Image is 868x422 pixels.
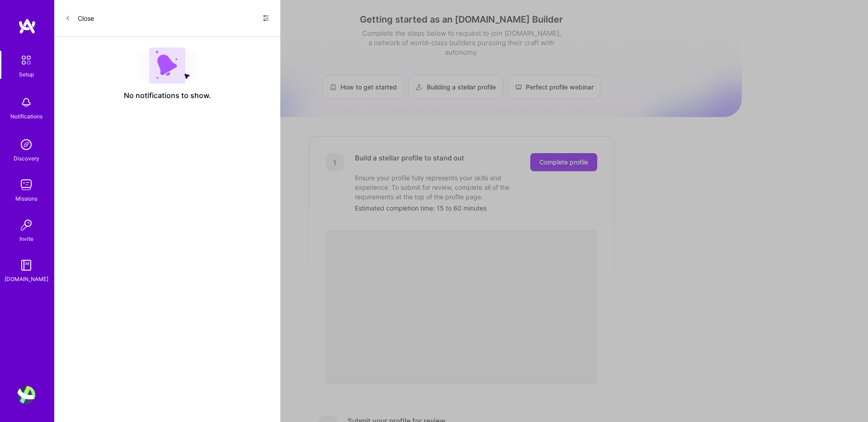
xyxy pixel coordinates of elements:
span: No notifications to show. [124,91,211,100]
img: User Avatar [17,386,35,404]
img: teamwork [17,176,35,194]
button: Close [65,11,94,25]
div: Discovery [14,154,39,163]
img: setup [17,51,36,70]
img: logo [18,18,36,34]
div: [DOMAIN_NAME] [5,274,48,284]
div: Missions [15,194,38,203]
img: discovery [17,136,35,154]
img: guide book [17,256,35,274]
img: empty [137,47,197,84]
a: User Avatar [15,386,38,404]
img: Invite [17,216,35,234]
div: Setup [19,70,34,79]
div: Invite [19,234,33,244]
